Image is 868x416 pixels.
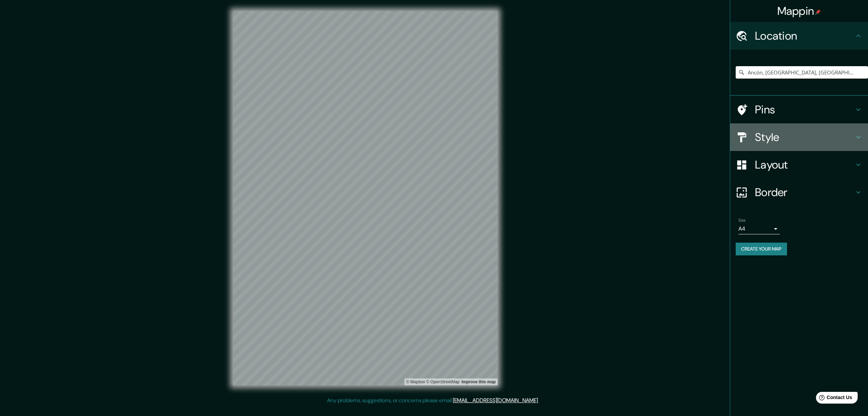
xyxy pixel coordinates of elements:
[327,396,539,405] p: Any problems, suggestions, or concerns please email .
[755,103,854,116] h4: Pins
[807,389,860,408] iframe: Help widget launcher
[755,29,854,43] h4: Location
[730,151,868,179] div: Layout
[730,22,868,50] div: Location
[738,223,780,234] div: A4
[461,379,496,384] a: Map feedback
[453,397,538,404] a: [EMAIL_ADDRESS][DOMAIN_NAME]
[755,158,854,172] h4: Layout
[730,96,868,123] div: Pins
[426,379,460,384] a: OpenStreetMap
[738,217,746,223] label: Size
[406,379,425,384] a: Mapbox
[540,396,541,405] div: .
[755,185,854,199] h4: Border
[736,243,787,255] button: Create your map
[539,396,540,405] div: .
[730,123,868,151] div: Style
[815,9,821,15] img: pin-icon.png
[736,66,868,79] input: Pick your city or area
[233,11,498,385] canvas: Map
[755,130,854,144] h4: Style
[777,4,821,18] h4: Mappin
[730,179,868,206] div: Border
